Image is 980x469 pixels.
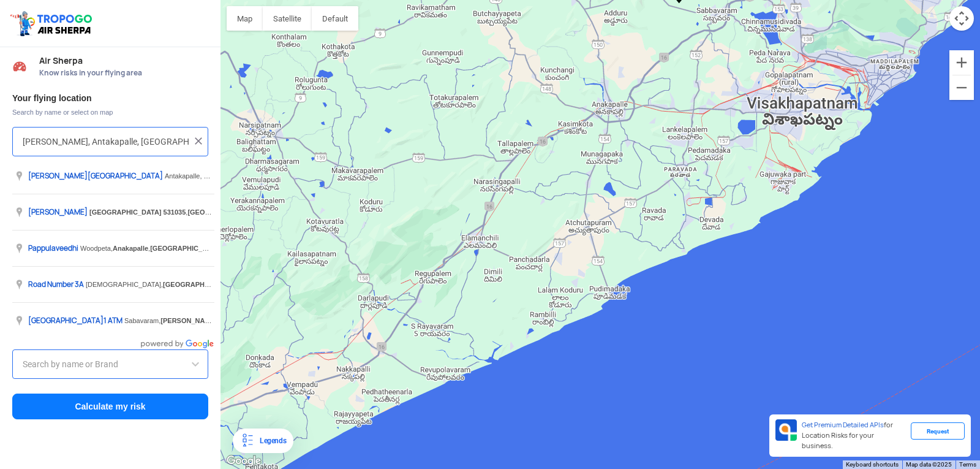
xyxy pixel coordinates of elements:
[28,316,124,326] span: 1 ATM
[165,172,274,180] span: Antakapalle, [GEOGRAPHIC_DATA]
[255,433,286,448] div: Legends
[949,75,974,100] button: Zoom out
[911,422,965,440] div: Request
[89,208,260,216] span: ,
[23,134,189,149] input: Search your flying location
[80,245,296,252] span: Woodpeta, , ,
[9,9,96,37] img: ic_tgdronemaps.svg
[28,280,84,289] span: Road Number 3A
[113,245,148,252] span: Anakapalle
[187,208,260,216] span: [GEOGRAPHIC_DATA]
[797,419,911,452] div: for Location Risks for your business.
[28,243,78,253] span: Pappulaveedhi
[240,433,255,448] img: Legends
[227,6,263,31] button: Show street map
[775,419,797,441] img: Premium APIs
[163,281,235,288] span: [GEOGRAPHIC_DATA]
[949,6,974,31] button: Map camera controls
[28,316,104,326] span: [GEOGRAPHIC_DATA]
[12,59,27,74] img: Risk Scores
[89,208,162,216] span: [GEOGRAPHIC_DATA]
[846,460,899,469] button: Keyboard shortcuts
[39,68,208,78] span: Know risks in your flying area
[224,453,264,469] a: Open this area in Google Maps (opens a new window)
[12,394,208,419] button: Calculate my risk
[39,56,208,66] span: Air Sherpa
[192,135,205,147] img: ic_close.png
[124,317,390,324] span: Sabavaram, , [GEOGRAPHIC_DATA],
[949,50,974,75] button: Zoom in
[802,421,884,429] span: Get Premium Detailed APIs
[164,208,186,216] span: 531035
[263,6,312,31] button: Show satellite imagery
[28,207,88,217] span: [PERSON_NAME]
[28,171,163,181] span: [PERSON_NAME][GEOGRAPHIC_DATA]
[160,317,217,324] span: [PERSON_NAME]
[150,245,222,252] span: [GEOGRAPHIC_DATA]
[12,94,208,102] h3: Your flying location
[86,281,333,288] span: [DEMOGRAPHIC_DATA], ,
[959,461,976,468] a: Terms
[224,453,264,469] img: Google
[906,461,952,468] span: Map data ©2025
[12,107,208,117] span: Search by name or select on map
[23,357,198,372] input: Search by name or Brand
